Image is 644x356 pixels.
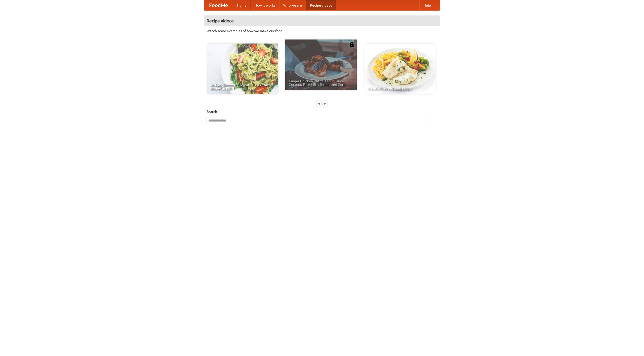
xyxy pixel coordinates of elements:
[349,42,354,47] img: 483408.png
[204,16,440,26] h4: Recipe videos
[207,44,278,94] a: An Easy, Summery Tomato Pasta That's Ready for Fall
[207,28,437,33] p: Watch some examples of how we make our food!
[207,109,437,114] h5: Search
[251,0,279,10] a: How it works
[364,44,436,94] a: French Fries Fish and Chips
[419,0,435,10] a: Help
[323,100,327,107] div: »
[368,87,432,90] span: French Fries Fish and Chips
[306,0,336,10] a: Recipe videos
[317,100,321,107] div: «
[210,83,274,90] span: An Easy, Summery Tomato Pasta That's Ready for Fall
[204,0,233,10] a: FoodMe
[279,0,306,10] a: Who we are
[233,0,251,10] a: Home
